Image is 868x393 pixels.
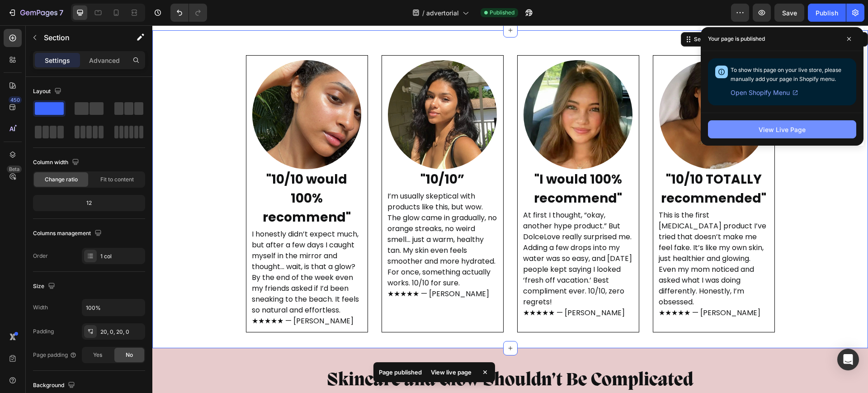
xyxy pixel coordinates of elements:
iframe: Design area [152,25,868,393]
div: Beta [7,166,22,173]
p: I’m usually skeptical with products like this, but wow. The glow came in gradually, no orange str... [235,166,345,274]
span: Yes [93,351,102,359]
div: View live page [425,366,477,379]
div: Section 7 [540,10,567,18]
span: Change ratio [45,175,78,184]
input: Auto [82,299,145,316]
p: Create Theme Section [584,10,642,18]
span: / [422,8,425,18]
div: Background [33,379,77,392]
div: Page padding [33,351,77,359]
img: gempages_585347524114514589-15b36e41-2e38-4d9e-931b-d1e5af5745a3.webp [371,35,480,144]
div: Order [33,252,48,260]
p: Settings [45,56,70,65]
button: Save [774,4,804,22]
p: Your page is published [708,34,765,43]
div: Padding [33,327,54,336]
p: 7 [59,7,63,18]
div: Width [33,303,48,312]
div: Undo/Redo [170,4,207,22]
div: Column width [33,156,81,169]
div: Size [33,280,57,293]
button: View Live Page [708,120,856,138]
p: "10/10” [235,145,345,164]
p: Page published [379,368,422,377]
p: This is the first [MEDICAL_DATA] product I’ve tried that doesn’t make me feel fake. It’s like my ... [506,185,617,293]
span: Save [782,9,797,17]
div: View Live Page [759,125,806,134]
span: Published [490,9,514,17]
div: 450 [9,96,22,104]
p: At first I thought, “okay, another hype product.” But DolceLove really surprised me. Adding a few... [371,185,481,293]
span: To show this page on your live store, please manually add your page in Shopify menu. [731,66,841,82]
button: Publish [808,4,846,22]
div: Layout [33,85,63,98]
div: Publish [816,8,838,18]
img: gempages_585347524114514589-21cbc138-1250-4018-abd0-2bd428c9c3dc.webp [236,35,344,144]
span: Open Shopify Menu [731,87,790,98]
div: Columns management [33,227,104,240]
p: "I would 100% recommend" [371,145,481,183]
button: 7 [4,4,67,22]
p: Advanced [89,56,120,65]
p: Skincare and Glow Shouldn’t Be Complicated [1,346,715,365]
div: 12 [35,197,143,209]
span: advertorial [426,8,459,18]
span: Fit to content [100,175,134,184]
div: Open Intercom Messenger [837,349,859,370]
img: gempages_585347524114514589-231b95b2-feeb-45c0-b523-74f1fd85a4d1.webp [507,35,616,144]
p: "10/10 TOTALLY recommended" [506,145,617,183]
div: 20, 0, 20, 0 [100,328,143,336]
div: 1 col [100,252,143,260]
span: No [126,351,133,359]
p: Section [44,32,118,43]
button: AI Content [648,9,688,19]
